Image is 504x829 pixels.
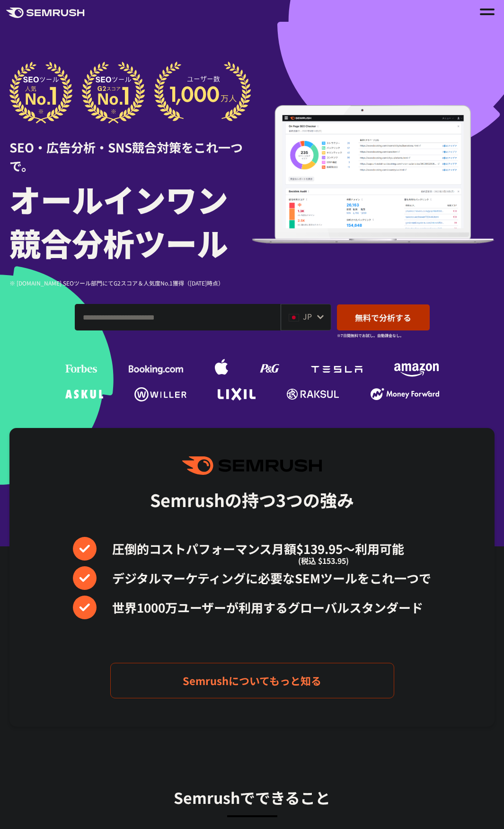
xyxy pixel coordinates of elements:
[337,304,430,330] a: 無料で分析する
[73,537,431,561] li: 圧倒的コストパフォーマンス月額$139.95〜利用可能
[9,784,495,810] h3: Semrushでできること
[9,177,252,264] h1: オールインワン 競合分析ツール
[355,312,411,323] span: 無料で分析する
[9,124,252,175] div: SEO・広告分析・SNS競合対策をこれ一つで。
[298,549,349,572] span: (税込 $153.95)
[337,331,404,340] small: ※7日間無料でお試し。自動課金なし。
[110,663,394,698] a: Semrushについてもっと知る
[75,304,280,330] input: ドメイン、キーワードまたはURLを入力してください
[73,566,431,590] li: デジタルマーケティングに必要なSEMツールをこれ一つで
[9,278,252,287] div: ※ [DOMAIN_NAME] SEOツール部門にてG2スコア＆人気度No.1獲得（[DATE]時点）
[182,456,321,475] img: Semrush
[73,596,431,619] li: 世界1000万ユーザーが利用するグローバルスタンダード
[183,672,321,689] span: Semrushについてもっと知る
[303,311,312,322] span: JP
[150,482,354,517] div: Semrushの持つ3つの強み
